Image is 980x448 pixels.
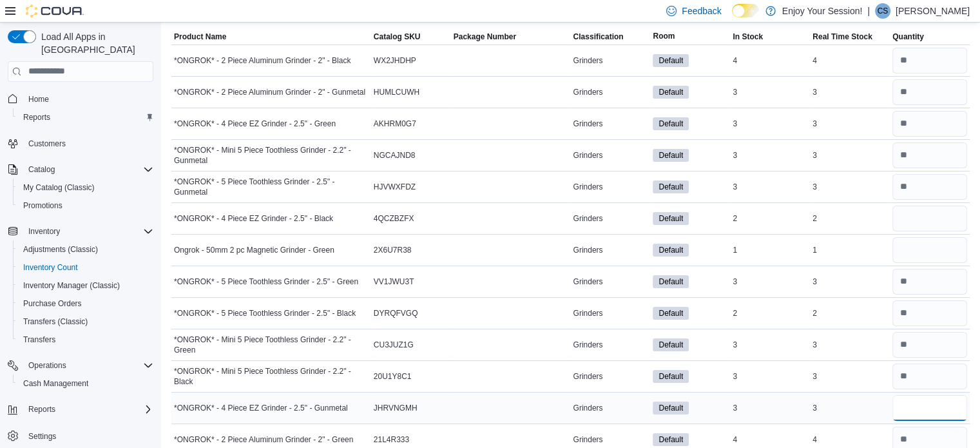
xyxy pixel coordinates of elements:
[653,307,689,320] span: Default
[174,403,348,413] span: *ONGROK* - 4 Piece EZ Grinder - 2.5" - Gunmetal
[174,177,369,197] span: *ONGROK* - 5 Piece Toothless Grinder - 2.5" - Gunmetal
[653,180,689,193] span: Default
[573,340,602,350] span: Grinders
[23,402,153,417] span: Reports
[13,277,159,295] button: Inventory Manager (Classic)
[174,87,365,97] span: *ONGROK* - 2 Piece Aluminum Grinder - 2" - Gunmetal
[371,29,451,44] button: Catalog SKU
[732,4,759,17] input: Dark Mode
[730,84,810,100] div: 3
[374,213,414,224] span: 4QCZBZFX
[573,403,602,413] span: Grinders
[810,400,890,416] div: 3
[810,432,890,447] div: 4
[454,32,516,42] span: Package Number
[23,182,95,193] span: My Catalog (Classic)
[18,198,153,213] span: Promotions
[782,3,863,19] p: Enjoy Your Session!
[653,31,675,41] span: Room
[23,244,98,255] span: Adjustments (Classic)
[28,431,56,442] span: Settings
[573,119,602,129] span: Grinders
[18,260,153,275] span: Inventory Count
[13,331,159,349] button: Transfers
[810,242,890,258] div: 1
[573,277,602,287] span: Grinders
[18,260,83,275] a: Inventory Count
[810,29,890,44] button: Real Time Stock
[730,179,810,195] div: 3
[174,213,333,224] span: *ONGROK* - 4 Piece EZ Grinder - 2.5" - Black
[3,426,159,445] button: Settings
[174,32,226,42] span: Product Name
[13,313,159,331] button: Transfers (Classic)
[573,434,602,445] span: Grinders
[733,32,763,42] span: In Stock
[810,369,890,384] div: 3
[730,369,810,384] div: 3
[13,179,159,197] button: My Catalog (Classic)
[658,276,683,287] span: Default
[730,400,810,416] div: 3
[36,30,153,56] span: Load All Apps in [GEOGRAPHIC_DATA]
[374,371,412,382] span: 20U1Y8C1
[658,86,683,98] span: Default
[374,434,409,445] span: 21L4R333
[23,262,78,273] span: Inventory Count
[26,5,84,17] img: Cova
[13,295,159,313] button: Purchase Orders
[730,242,810,258] div: 1
[374,182,416,192] span: HJVWXFDZ
[18,198,68,213] a: Promotions
[18,376,153,391] span: Cash Management
[653,86,689,99] span: Default
[23,298,82,309] span: Purchase Orders
[653,212,689,225] span: Default
[570,29,650,44] button: Classification
[810,179,890,195] div: 3
[878,3,889,19] span: CS
[3,90,159,108] button: Home
[28,226,60,237] span: Inventory
[3,400,159,418] button: Reports
[18,376,93,391] a: Cash Management
[13,375,159,393] button: Cash Management
[23,162,153,177] span: Catalog
[23,135,153,151] span: Customers
[28,94,49,104] span: Home
[23,335,55,345] span: Transfers
[174,434,353,445] span: *ONGROK* - 2 Piece Aluminum Grinder - 2" - Green
[682,5,721,17] span: Feedback
[658,181,683,193] span: Default
[23,427,153,443] span: Settings
[3,161,159,179] button: Catalog
[174,335,369,355] span: *ONGROK* - Mini 5 Piece Toothless Grinder - 2.2" - Green
[13,108,159,126] button: Reports
[730,432,810,447] div: 4
[730,148,810,163] div: 3
[658,339,683,351] span: Default
[3,134,159,153] button: Customers
[653,54,689,67] span: Default
[653,117,689,130] span: Default
[810,53,890,68] div: 4
[573,87,602,97] span: Grinders
[171,29,371,44] button: Product Name
[653,275,689,288] span: Default
[13,258,159,277] button: Inventory Count
[653,149,689,162] span: Default
[730,306,810,321] div: 2
[23,136,71,151] a: Customers
[573,308,602,318] span: Grinders
[730,29,810,44] button: In Stock
[658,118,683,130] span: Default
[732,17,733,18] span: Dark Mode
[658,213,683,224] span: Default
[23,378,88,389] span: Cash Management
[810,274,890,289] div: 3
[658,55,683,66] span: Default
[28,404,55,414] span: Reports
[451,29,571,44] button: Package Number
[810,211,890,226] div: 2
[730,211,810,226] div: 2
